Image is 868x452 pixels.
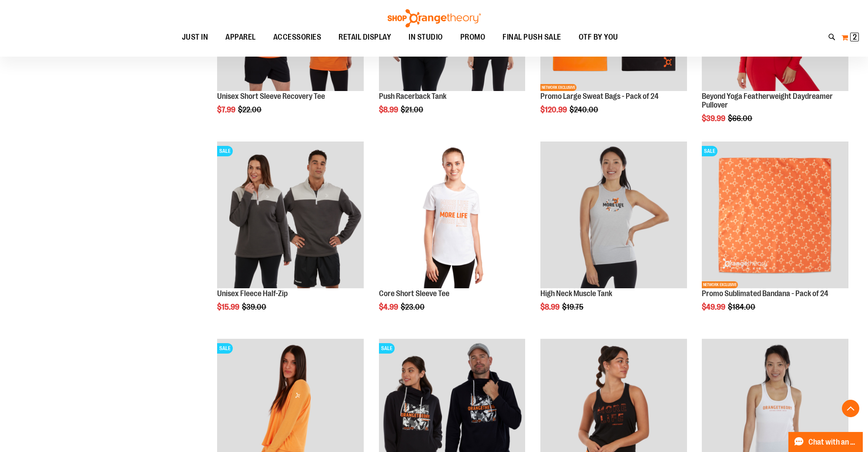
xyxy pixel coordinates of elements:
[540,84,576,91] span: NETWORK EXCLUSIVE
[702,114,727,123] span: $39.99
[702,289,828,298] a: Promo Sublimated Bandana - Pack of 24
[702,303,727,311] span: $49.99
[379,343,395,354] span: SALE
[540,142,687,290] a: Product image for High Neck Muscle Tank
[728,114,754,123] span: $66.00
[217,343,233,354] span: SALE
[217,142,364,290] a: Product image for Unisex Fleece Half ZipSALE
[460,27,486,47] span: PROMO
[379,105,399,114] span: $8.99
[401,303,426,311] span: $23.00
[503,27,561,47] span: FINAL PUSH SALE
[540,142,687,288] img: Product image for High Neck Muscle Tank
[386,9,482,27] img: Shop Orangetheory
[579,27,618,47] span: OTF BY YOU
[217,146,233,156] span: SALE
[702,142,848,290] a: Product image for Sublimated Bandana - Pack of 24SALENETWORK EXCLUSIVE
[225,27,256,47] span: APPAREL
[379,142,526,288] img: Product image for Core Short Sleeve Tee
[536,137,691,333] div: product
[273,27,322,47] span: ACCESSORIES
[238,105,263,114] span: $22.00
[702,281,738,288] span: NETWORK EXCLUSIVE
[808,438,858,446] span: Chat with an Expert
[728,303,757,311] span: $184.00
[217,303,241,311] span: $15.99
[379,92,446,101] a: Push Racerback Tank
[379,303,399,311] span: $4.99
[182,27,208,47] span: JUST IN
[379,289,449,298] a: Core Short Sleeve Tee
[401,105,425,114] span: $21.00
[842,400,859,417] button: Back To Top
[702,92,833,109] a: Beyond Yoga Featherweight Daydreamer Pullover
[853,33,857,41] span: 2
[217,289,288,298] a: Unisex Fleece Half-Zip
[379,142,526,290] a: Product image for Core Short Sleeve Tee
[375,137,530,333] div: product
[788,432,863,452] button: Chat with an Expert
[540,105,568,114] span: $120.99
[697,137,853,333] div: product
[540,289,612,298] a: High Neck Muscle Tank
[409,27,443,47] span: IN STUDIO
[242,303,268,311] span: $39.00
[540,303,561,311] span: $8.99
[338,27,391,47] span: RETAIL DISPLAY
[562,303,585,311] span: $19.75
[702,146,717,156] span: SALE
[217,142,364,288] img: Product image for Unisex Fleece Half Zip
[213,137,368,333] div: product
[217,105,237,114] span: $7.99
[540,92,659,101] a: Promo Large Sweat Bags - Pack of 24
[570,105,600,114] span: $240.00
[217,92,325,101] a: Unisex Short Sleeve Recovery Tee
[702,142,848,288] img: Product image for Sublimated Bandana - Pack of 24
